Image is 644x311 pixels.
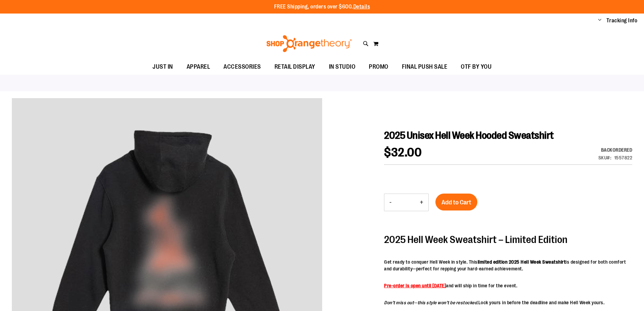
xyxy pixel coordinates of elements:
[217,59,268,75] a: ACCESSORIES
[384,299,632,306] p: Lock yours in before the deadline and make Hell Week yours.
[265,35,353,52] img: Shop Orangetheory
[395,59,454,75] a: FINAL PUSH SALE
[353,4,370,10] a: Details
[384,146,422,159] span: $32.00
[461,59,492,74] span: OTF BY YOU
[384,259,632,272] p: Get ready to conquer Hell Week in style. This is designed for both comfort and durability—perfect...
[614,154,633,161] div: 1557822
[454,59,498,75] a: OTF BY YOU
[146,59,180,75] a: JUST IN
[384,282,632,289] p: and will ship in time for the event.
[274,3,370,11] p: FREE Shipping, orders over $600.
[598,155,612,160] strong: SKU
[598,147,633,153] div: Availability
[152,59,173,74] span: JUST IN
[598,17,601,24] button: Account menu
[329,59,356,74] span: IN STUDIO
[384,194,397,211] button: Decrease product quantity
[384,234,632,245] h2: 2025 Hell Week Sweatshirt – Limited Edition
[362,59,395,75] a: PROMO
[402,59,448,74] span: FINAL PUSH SALE
[397,194,415,210] input: Product quantity
[384,300,478,305] em: Don’t miss out—this style won’t be restocked.
[415,194,428,211] button: Increase product quantity
[268,59,322,75] a: RETAIL DISPLAY
[322,59,362,75] a: IN STUDIO
[435,194,477,210] button: Add to Cart
[369,59,388,74] span: PROMO
[598,147,633,153] div: Backordered
[606,17,638,24] a: Tracking Info
[442,199,471,206] span: Add to Cart
[223,59,261,74] span: ACCESSORIES
[187,59,210,74] span: APPAREL
[384,130,554,141] span: 2025 Unisex Hell Week Hooded Sweatshirt
[384,283,446,288] strong: Pre-order is open until [DATE]
[478,259,566,265] strong: limited edition 2025 Hell Week Sweatshirt
[275,59,315,74] span: RETAIL DISPLAY
[180,59,217,74] a: APPAREL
